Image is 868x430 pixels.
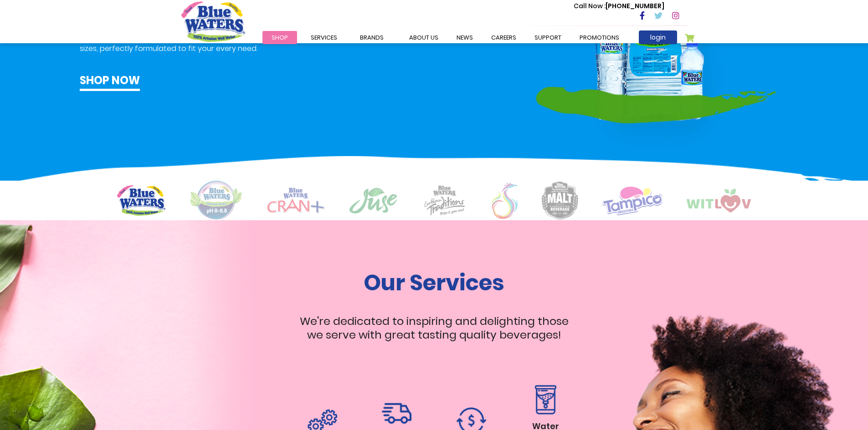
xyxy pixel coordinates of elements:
img: rental [382,403,411,424]
img: logo [687,189,751,212]
img: logo [492,182,518,219]
a: about us [400,31,447,44]
img: rental [532,385,559,415]
img: logo [422,185,467,216]
a: Shop now [80,72,140,91]
span: Services [311,33,337,42]
a: store logo [181,1,245,41]
img: logo [542,181,578,220]
a: careers [482,31,525,44]
img: logo [190,181,243,220]
p: [PHONE_NUMBER] [574,1,664,11]
p: We're dedicated to inspiring and delighting those we serve with great tasting quality beverages! [291,314,578,342]
a: Promotions [570,31,628,44]
img: logo [349,187,398,214]
span: Call Now : [574,1,606,10]
a: login [639,30,677,44]
img: logo [602,186,663,215]
a: support [525,31,570,44]
img: logo [267,187,324,213]
a: News [447,31,482,44]
img: logo [117,185,165,216]
span: Brands [360,33,384,42]
span: Shop [272,33,288,42]
h1: Our Services [291,270,578,296]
